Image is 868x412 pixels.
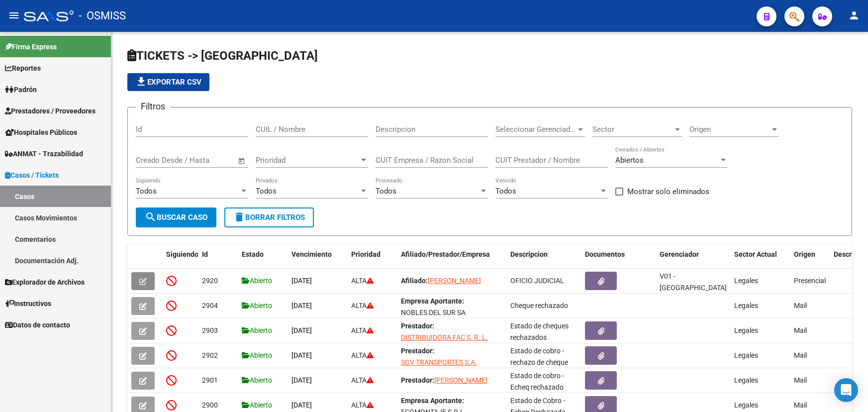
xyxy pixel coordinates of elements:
strong: Prestador: [401,347,434,355]
span: Abierto [242,351,272,359]
datatable-header-cell: Id [198,244,238,277]
span: OFICIO JUDICIAL [510,277,564,285]
span: Legales [734,302,758,309]
mat-icon: file_download [135,76,147,88]
span: ALTA [351,302,374,309]
span: [DATE] [291,277,312,285]
span: Origen [794,250,815,258]
span: Legales [734,376,758,384]
span: Todos [136,187,157,196]
span: ALTA [351,401,374,409]
span: Estado [242,250,264,258]
span: [PERSON_NAME] [428,277,481,285]
span: Estado de cobro - Echeq rechazado [510,372,564,391]
datatable-header-cell: Descripcion [506,244,581,277]
span: Id [202,250,208,258]
datatable-header-cell: Estado [238,244,288,277]
span: 2901 [202,376,218,384]
span: Sector [592,125,673,134]
span: Abierto [242,401,272,409]
span: Mail [794,326,807,334]
span: Origen [689,125,770,134]
span: ALTA [351,351,374,359]
h3: Filtros [136,100,170,113]
span: Casos / Tickets [5,170,59,181]
datatable-header-cell: Afiliado/Prestador/Empresa [397,244,506,277]
span: Seleccionar Gerenciador [495,125,576,134]
div: Open Intercom Messenger [834,378,858,402]
span: Abierto [242,376,272,384]
span: Vencimiento [291,250,332,258]
datatable-header-cell: Prioridad [347,244,397,277]
span: Estado de cobro - rechazo de cheque [510,347,568,366]
span: V01 - [GEOGRAPHIC_DATA] [660,272,727,292]
span: Gerenciador [660,250,699,258]
span: [DATE] [291,326,312,334]
span: Datos de contacto [5,319,70,330]
span: Todos [495,187,516,196]
span: Mail [794,351,807,359]
span: 2920 [202,277,218,285]
datatable-header-cell: Sector Actual [730,244,790,277]
span: Borrar Filtros [233,213,305,222]
span: - OSMISS [79,5,126,27]
span: Exportar CSV [135,78,201,87]
span: Presencial [794,277,826,285]
span: Documentos [585,250,625,258]
strong: Empresa Aportante: [401,297,464,305]
span: Mostrar solo eliminados [627,186,709,198]
span: [DATE] [291,401,312,409]
mat-icon: person [848,9,860,21]
span: Reportes [5,63,41,74]
span: Abierto [242,277,272,285]
span: [PERSON_NAME] [434,376,487,384]
datatable-header-cell: Gerenciador [656,244,730,277]
span: Todos [256,187,277,196]
span: Legales [734,277,758,285]
strong: Empresa Aportante: [401,397,464,405]
span: Explorador de Archivos [5,277,85,288]
span: 2903 [202,326,218,334]
span: Mail [794,401,807,409]
span: [DATE] [291,302,312,309]
mat-icon: delete [233,211,245,223]
button: Open calendar [236,155,248,167]
span: Descripcion [510,250,548,258]
span: Legales [734,326,758,334]
span: Sector Actual [734,250,777,258]
span: Abierto [242,302,272,309]
button: Buscar Caso [136,207,216,227]
span: 2900 [202,401,218,409]
input: Start date [136,156,168,165]
button: Exportar CSV [127,73,209,91]
span: 2902 [202,351,218,359]
span: [DATE] [291,351,312,359]
div: NOBLES DEL SUR SA [401,307,466,318]
span: Prioridad [256,156,359,165]
datatable-header-cell: Siguiendo [162,244,198,277]
strong: Afiliado: [401,277,428,285]
span: [DATE] [291,376,312,384]
button: Borrar Filtros [224,207,314,227]
span: Mail [794,376,807,384]
mat-icon: menu [8,9,20,21]
strong: Prestador: [401,322,434,330]
span: TICKETS -> [GEOGRAPHIC_DATA] [127,49,318,63]
span: Buscar Caso [145,213,207,222]
span: Hospitales Públicos [5,127,77,138]
strong: Prestador: [401,376,434,384]
span: ALTA [351,277,374,285]
mat-icon: search [145,211,157,223]
span: Siguiendo [166,250,198,258]
span: Abierto [242,326,272,334]
span: Mail [794,302,807,309]
span: Prestadores / Proveedores [5,105,96,116]
span: ANMAT - Trazabilidad [5,148,83,159]
span: SGV TRANSPORTES S.A. [401,358,477,366]
span: Legales [734,401,758,409]
span: Afiliado/Prestador/Empresa [401,250,490,258]
span: ALTA [351,376,374,384]
span: Instructivos [5,298,51,309]
span: Abiertos [615,156,644,165]
span: 2904 [202,302,218,309]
